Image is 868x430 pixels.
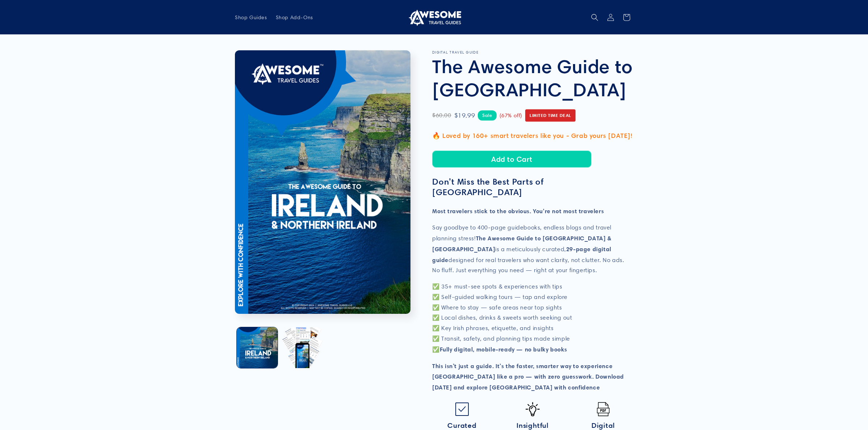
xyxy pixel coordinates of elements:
button: Load image 2 in gallery view [281,327,322,368]
span: Shop Add-Ons [276,14,313,21]
img: Idea-icon.png [526,402,540,416]
a: Shop Add-Ons [271,10,317,25]
summary: Search [587,9,603,25]
span: $60.00 [432,110,451,121]
media-gallery: Gallery Viewer [235,50,414,370]
h3: Don’t Miss the Best Parts of [GEOGRAPHIC_DATA] [432,177,633,198]
strong: This isn’t just a guide. It’s the faster, smarter way to experience [GEOGRAPHIC_DATA] like a pro ... [432,362,624,391]
span: Curated [447,421,476,430]
span: Digital [591,421,615,430]
a: Awesome Travel Guides [404,6,464,29]
p: ✅ 35+ must-see spots & experiences with tips ✅ Self-guided walking tours — tap and explore ✅ Wher... [432,282,633,355]
img: Pdf.png [596,402,610,416]
h1: The Awesome Guide to [GEOGRAPHIC_DATA] [432,55,633,101]
strong: Most travelers stick to the obvious. You're not most travelers [432,207,604,215]
strong: The Awesome Guide to [GEOGRAPHIC_DATA] & [GEOGRAPHIC_DATA] [432,235,611,253]
span: Limited Time Deal [525,109,576,122]
img: Awesome Travel Guides [407,9,461,26]
span: (67% off) [500,111,522,121]
span: Shop Guides [235,14,267,21]
p: 🔥 Loved by 160+ smart travelers like you - Grab yours [DATE]! [432,130,633,142]
a: Shop Guides [231,10,271,25]
span: Insightful [517,421,549,430]
strong: Fully digital, mobile-ready — no bulky books [440,346,567,353]
span: $19.99 [454,110,475,121]
span: Sale [478,110,496,120]
button: Load image 1 in gallery view [237,327,278,368]
p: DIGITAL TRAVEL GUIDE [432,50,633,55]
p: Say goodbye to 400-page guidebooks, endless blogs and travel planning stress! is a meticulously c... [432,223,633,276]
button: Add to Cart [432,151,591,168]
